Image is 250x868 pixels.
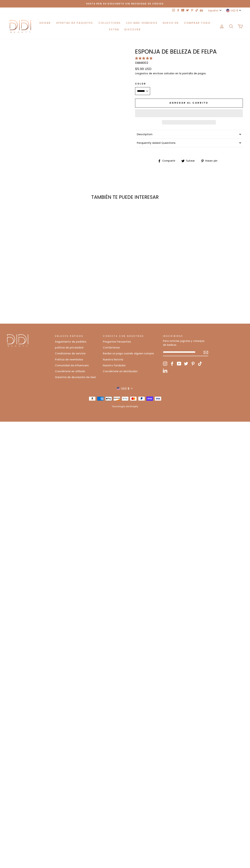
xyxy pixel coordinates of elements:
h3: También te puede interesar [7,195,243,200]
a: Seguimiento de pedidos [55,339,86,345]
button: USD $ [225,8,243,13]
p: CONECTA CON NOSOTROS [103,334,159,338]
span: Frequently Asked Questions [137,141,176,145]
p: DBBB002 [135,61,243,65]
a: Garantía de devolución de Seel [55,375,96,380]
p: Inscribirse [163,334,208,338]
span: Hacer pin [205,159,220,163]
span: Tuitear [185,159,198,163]
a: Hogar [37,19,53,26]
a: Los más vendidos [123,19,160,26]
a: Condiciones de servicio [55,351,86,356]
a: gastos de envío [139,72,160,76]
a: Ofertas de paquetes [53,19,96,26]
a: Tecnología de Shopify [112,405,138,408]
button: Español [207,8,223,13]
label: Color [135,82,150,85]
p: Para noticias jugosas y consejos de belleza. [163,339,208,347]
a: Nuestro Fundador [103,363,126,368]
a: Conviértete en afiliado [55,369,85,374]
span: $5.99 USD [135,67,152,71]
img: Didi Beauty Co. [7,334,28,347]
span: Agregar al carrito [169,101,208,104]
a: Nuevo en [160,19,181,26]
span: USD $ [121,386,130,391]
p: Enlaces rápidos [55,334,99,338]
a: Discover [122,26,143,33]
a: Collections [96,19,123,26]
button: USD $ [115,386,135,391]
span: Hasta 85% de descuento SIN NECESIDAD DE CÓDIGO [86,2,164,5]
span: Description [137,132,153,136]
a: Comunidad de influencers [55,363,89,368]
span: USD $ [231,9,238,13]
a: Política de reembolso [55,357,83,362]
button: Agregar al carrito [135,99,243,108]
ul: Primary [34,19,216,33]
span: Español [208,9,218,13]
button: Suscribir [204,350,208,355]
span: 5.00 stars [135,56,153,60]
a: Conviértete en distribuidor [103,369,138,374]
a: política de privacidad [55,345,83,350]
a: Extra [107,26,122,33]
small: Los se calculan en la pantalla de pagos. [135,72,243,76]
a: Preguntas frecuentes [103,339,131,345]
a: Nuestra historia [103,357,123,362]
h1: Esponja de belleza de felpa [135,49,243,54]
a: Contáctenos [103,345,120,350]
span: Compartir [162,159,178,163]
a: Comprar todo [181,19,213,26]
img: Didi Beauty Co. [7,19,34,34]
a: Reciba un pago cuando alguien compre [103,351,154,356]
